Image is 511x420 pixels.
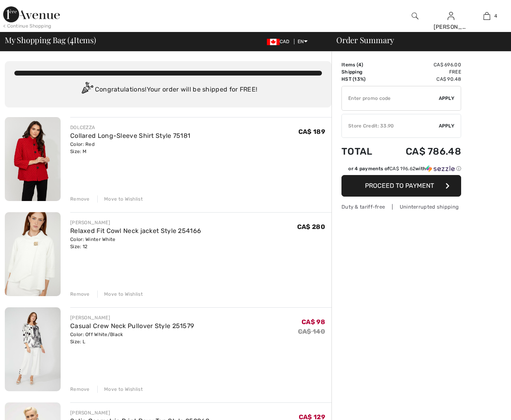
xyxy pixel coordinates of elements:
[5,117,61,201] img: Collared Long-Sleeve Shirt Style 75181
[97,291,143,298] div: Move to Wishlist
[79,82,95,98] img: Congratulation2.svg
[439,95,455,102] span: Apply
[384,68,461,76] td: Free
[327,36,506,44] div: Order Summary
[342,86,439,110] input: Promo code
[70,322,194,330] a: Casual Crew Neck Pullover Style 251579
[70,386,90,393] div: Remove
[298,39,308,44] span: EN
[70,331,194,345] div: Color: Off White/Black Size: L
[341,138,384,165] td: Total
[365,182,434,189] span: Proceed to Payment
[341,175,461,197] button: Proceed to Payment
[426,165,455,172] img: Sezzle
[70,132,190,139] a: Collared Long-Sleeve Shirt Style 75181
[97,386,143,393] div: Move to Wishlist
[469,11,504,21] a: 4
[297,223,325,231] span: CA$ 280
[70,219,201,226] div: [PERSON_NAME]
[70,34,74,44] span: 4
[384,61,461,68] td: CA$ 696.00
[439,122,455,129] span: Apply
[341,68,384,76] td: Shipping
[70,291,90,298] div: Remove
[70,227,201,235] a: Relaxed Fit Cowl Neck jacket Style 254166
[341,203,461,211] div: Duty & tariff-free | Uninterrupted shipping
[448,12,454,20] a: Sign In
[97,195,143,203] div: Move to Wishlist
[384,138,461,165] td: CA$ 786.48
[298,128,325,135] span: CA$ 189
[70,141,190,155] div: Color: Red Size: M
[434,23,469,31] div: [PERSON_NAME]
[3,22,51,30] div: < Continue Shopping
[483,11,490,21] img: My Bag
[341,165,461,175] div: or 4 payments ofCA$ 196.62withSezzle Click to learn more about Sezzle
[70,409,209,416] div: [PERSON_NAME]
[3,6,60,22] img: 1ère Avenue
[389,166,415,171] span: CA$ 196.62
[70,236,201,250] div: Color: Winter White Size: 12
[14,82,322,98] div: Congratulations! Your order will be shipped for FREE!
[70,314,194,321] div: [PERSON_NAME]
[5,212,61,296] img: Relaxed Fit Cowl Neck jacket Style 254166
[448,11,454,21] img: My Info
[348,165,461,172] div: or 4 payments of with
[342,122,439,129] div: Store Credit: 33.90
[70,124,190,131] div: DOLCEZZA
[494,12,497,20] span: 4
[267,39,293,44] span: CAD
[384,76,461,83] td: CA$ 90.48
[267,39,280,45] img: Canadian Dollar
[358,62,361,68] span: 4
[5,36,96,44] span: My Shopping Bag ( Items)
[341,76,384,83] td: HST (13%)
[298,328,325,335] s: CA$ 140
[412,11,418,21] img: search the website
[341,61,384,68] td: Items ( )
[70,195,90,203] div: Remove
[5,307,61,391] img: Casual Crew Neck Pullover Style 251579
[302,318,325,326] span: CA$ 98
